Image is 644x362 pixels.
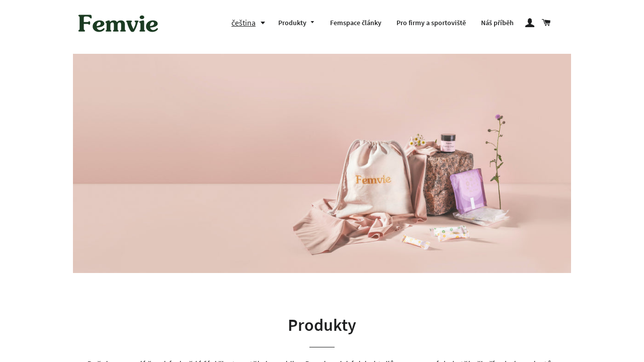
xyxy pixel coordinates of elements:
[323,10,389,36] a: Femspace články
[73,8,164,39] img: Femvie
[73,54,571,274] img: Produkty
[231,16,271,30] button: čeština
[473,10,521,36] a: Náš příběh
[389,10,473,36] a: Pro firmy a sportoviště
[271,10,323,36] a: Produkty
[73,313,571,337] h1: Produkty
